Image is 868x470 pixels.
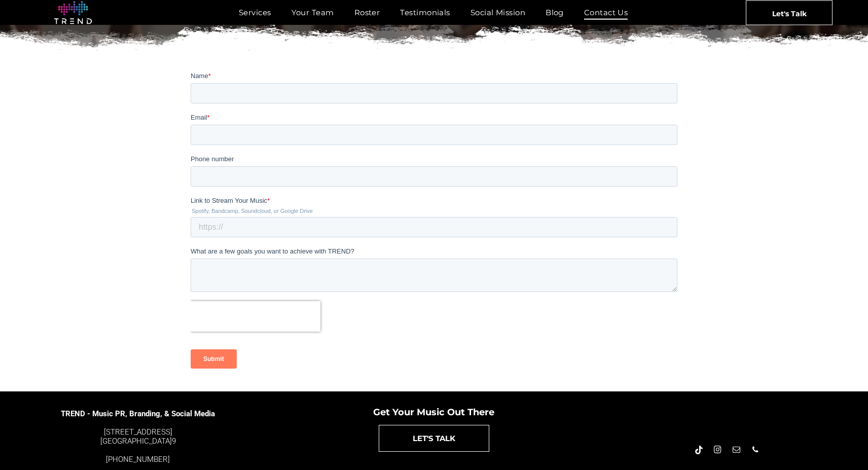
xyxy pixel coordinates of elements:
[54,1,92,24] img: logo
[281,5,344,20] a: Your Team
[373,407,494,418] span: Get Your Music Out There
[344,5,390,20] a: Roster
[191,71,677,386] iframe: Form 0
[535,5,574,20] a: Blog
[100,427,172,446] font: [STREET_ADDRESS] [GEOGRAPHIC_DATA]
[413,425,455,451] span: LET'S TALK
[712,444,724,458] a: instagram
[379,425,489,452] a: LET'S TALK
[694,444,705,458] a: Tiktok
[61,409,215,418] span: TREND - Music PR, Branding, & Social Media
[229,5,281,20] a: Services
[61,427,216,446] div: 9
[731,444,742,458] a: email
[100,427,172,446] a: [STREET_ADDRESS][GEOGRAPHIC_DATA]
[390,5,460,20] a: Testimonials
[460,5,535,20] a: Social Mission
[817,421,868,470] iframe: Chat Widget
[574,5,638,20] a: Contact Us
[106,455,170,464] a: [PHONE_NUMBER]
[750,444,761,458] a: phone
[772,1,807,26] span: Let's Talk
